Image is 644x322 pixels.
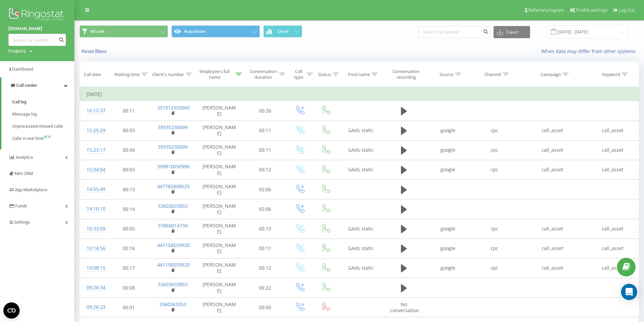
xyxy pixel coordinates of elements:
[425,219,471,239] td: google
[425,239,471,258] td: google
[243,219,287,239] td: 00:10
[87,124,100,137] div: 15:25:29
[15,187,47,192] span: App Marketplace
[8,7,66,24] img: Ringostat logo
[621,284,637,300] div: Open Intercom Messenger
[471,160,518,179] td: cpc
[16,83,37,88] span: Call center
[425,140,471,160] td: google
[293,69,305,80] div: Call type
[157,262,190,268] a: 441158559920
[243,199,287,219] td: 02:06
[541,72,561,77] div: Campaign
[528,7,564,13] span: Referral program
[518,121,587,140] td: call_asset
[158,203,188,209] a: 33603633853
[107,121,150,140] td: 00:03
[243,101,287,121] td: 00:26
[243,121,287,140] td: 00:11
[263,25,302,38] button: Chart
[8,48,26,54] div: Projects
[518,239,587,258] td: call_asset
[87,262,100,275] div: 10:08:15
[195,121,243,140] td: [PERSON_NAME]
[195,278,243,298] td: [PERSON_NAME]
[249,69,277,80] div: Conversation duration
[87,104,100,117] div: 16:12:37
[471,239,518,258] td: cpc
[107,180,150,199] td: 00:13
[158,144,188,150] a: 39335230699
[87,144,100,157] div: 15:23:17
[494,26,530,38] button: Export
[619,7,635,13] span: Log Out
[243,140,287,160] td: 00:11
[390,301,419,314] span: No conversation
[278,29,289,34] span: Chart
[243,180,287,199] td: 02:06
[195,140,243,160] td: [PERSON_NAME]
[338,140,383,160] td: GAds static
[195,298,243,317] td: [PERSON_NAME]
[1,77,74,94] a: Call center
[587,258,639,278] td: call_asset
[518,140,587,160] td: call_asset
[84,72,101,77] div: Call date
[12,135,44,142] span: Calls in real time
[195,258,243,278] td: [PERSON_NAME]
[576,7,607,13] span: Profile settings
[87,202,100,216] div: 14:10:10
[338,219,383,239] td: GAds static
[389,69,423,80] div: Conversation recording
[439,72,453,77] div: Source
[15,171,33,176] span: Mini CRM
[107,219,150,239] td: 00:05
[87,301,100,314] div: 09:26:23
[425,160,471,179] td: google
[587,160,639,179] td: call_asset
[195,101,243,121] td: [PERSON_NAME]
[338,258,383,278] td: GAds static
[195,180,243,199] td: [PERSON_NAME]
[12,99,26,105] span: Call log
[425,121,471,140] td: google
[107,199,150,219] td: 00:14
[114,72,140,77] div: Waiting time
[87,242,100,255] div: 10:14:56
[79,25,168,38] button: All calls
[12,96,74,108] a: Call log
[243,160,287,179] td: 00:12
[587,121,639,140] td: call_asset
[79,48,110,54] button: Reset filters
[484,72,501,77] div: Channel
[471,219,518,239] td: cpc
[195,219,243,239] td: [PERSON_NAME]
[338,239,383,258] td: GAds static
[8,34,66,46] input: Search by number
[107,258,150,278] td: 00:17
[157,183,190,190] a: 447785808525
[602,72,620,77] div: Keyword
[518,219,587,239] td: call_asset
[12,120,74,132] a: Unprocessed missed calls
[348,72,370,77] div: Pool name
[158,222,188,229] a: 37060014734
[518,160,587,179] td: call_asset
[471,121,518,140] td: cpc
[587,140,639,160] td: call_asset
[80,88,639,101] td: [DATE]
[587,239,639,258] td: call_asset
[158,124,188,130] a: 39335230699
[243,258,287,278] td: 00:12
[107,298,150,317] td: 00:01
[91,29,105,34] span: All calls
[518,258,587,278] td: call_asset
[87,281,100,294] div: 09:26:34
[195,199,243,219] td: [PERSON_NAME]
[87,183,100,196] div: 14:55:49
[12,108,74,120] a: Message log
[243,298,287,317] td: 00:00
[159,301,186,307] a: 3360363353
[8,25,66,32] a: [DOMAIN_NAME]
[171,25,260,38] button: Acquisition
